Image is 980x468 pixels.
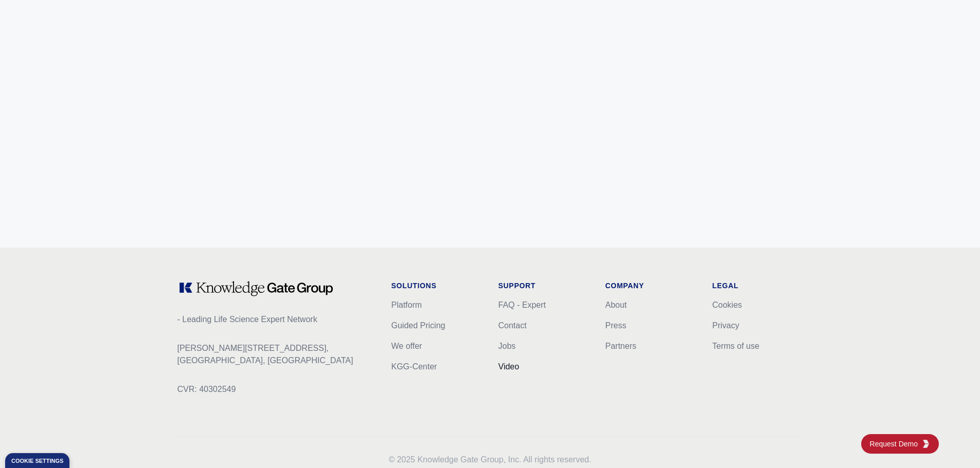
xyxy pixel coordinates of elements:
[391,321,446,330] a: Guided Pricing
[605,301,627,309] a: About
[861,434,939,454] a: Request DemoKGG
[391,301,422,309] a: Platform
[391,280,482,291] h1: Solutions
[177,342,375,367] p: [PERSON_NAME][STREET_ADDRESS], [GEOGRAPHIC_DATA], [GEOGRAPHIC_DATA]
[177,383,375,396] p: CVR: 40302549
[391,342,422,350] a: We offer
[712,280,803,291] h1: Legal
[605,342,636,350] a: Partners
[498,301,546,309] a: FAQ - Expert
[712,321,739,330] a: Privacy
[498,321,527,330] a: Contact
[605,280,696,291] h1: Company
[605,321,627,330] a: Press
[498,342,516,350] a: Jobs
[870,439,922,449] span: Request Demo
[712,342,760,350] a: Terms of use
[922,440,930,448] img: KGG
[712,301,742,309] a: Cookies
[498,362,520,371] a: Video
[498,280,589,291] h1: Support
[391,362,437,371] a: KGG-Center
[177,313,375,326] p: - Leading Life Science Expert Network
[389,455,395,464] span: ©
[929,419,980,468] iframe: Chat Widget
[11,458,63,464] div: Cookie settings
[177,454,803,466] p: 2025 Knowledge Gate Group, Inc. All rights reserved.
